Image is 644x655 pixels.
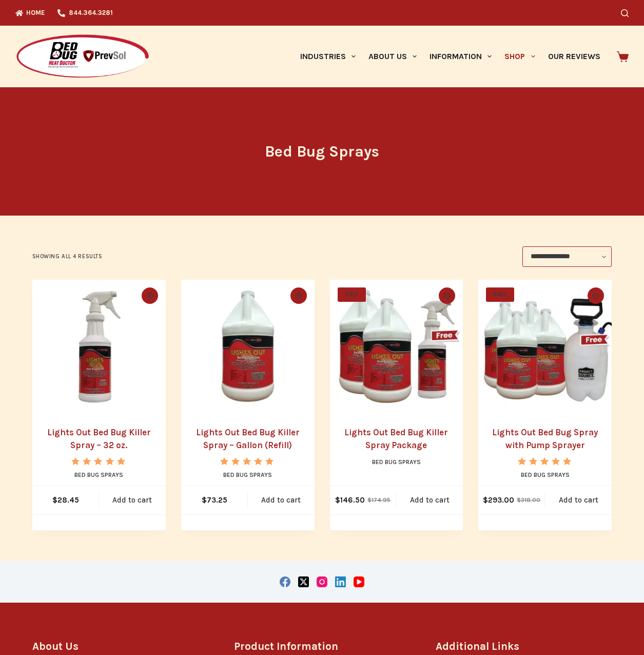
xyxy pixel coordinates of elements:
a: Instagram [317,576,327,587]
a: YouTube [354,576,364,587]
picture: lights-out-gallon [181,280,315,413]
bdi: 73.25 [202,495,227,505]
button: Quick view toggle [439,287,455,304]
span: $ [367,496,372,504]
a: Lights Out Bed Bug Spray with Pump Sprayer [492,427,598,451]
h1: Bed Bug Sprays [130,140,515,163]
a: Bed Bug Sprays [223,471,272,478]
span: $ [335,495,340,505]
div: Rated 5.00 out of 5 [518,457,573,465]
button: Search [621,9,629,17]
div: Rated 5.00 out of 5 [220,457,275,465]
span: Rated out of 5 [71,457,126,489]
a: X (Twitter) [298,576,309,587]
bdi: 146.50 [335,495,365,505]
bdi: 174.95 [367,496,391,504]
nav: Primary [294,26,607,87]
span: Rated out of 5 [220,457,275,489]
bdi: 318.00 [517,496,540,504]
span: SALE [338,287,366,302]
a: Bed Bug Sprays [74,471,123,478]
h3: About Us [32,639,208,654]
img: Prevsol/Bed Bug Heat Doctor [15,34,150,80]
img: Lights Out Bed Bug Killer Spray - Gallon (Refill) [181,280,315,413]
img: Lights Out Bed Bug Spray Package with two gallons and one 32 oz [330,280,463,413]
div: Rated 5.00 out of 5 [71,457,126,465]
h3: Product Information [234,639,410,654]
button: Quick view toggle [588,287,604,304]
a: About Us [362,26,423,87]
a: Bed Bug Sprays [372,458,421,466]
a: Add to cart: “Lights Out Bed Bug Killer Spray - Gallon (Refill)” [248,486,315,514]
bdi: 293.00 [483,495,514,505]
a: Lights Out Bed Bug Killer Spray – Gallon (Refill) [196,427,300,451]
a: Industries [294,26,362,87]
a: Shop [498,26,541,87]
a: Lights Out Bed Bug Spray with Pump Sprayer [478,280,612,413]
select: Shop order [522,246,612,267]
a: Add to cart: “Lights Out Bed Bug Spray with Pump Sprayer” [545,486,612,514]
bdi: 28.45 [52,495,79,505]
a: Lights Out Bed Bug Killer Spray Package [344,427,448,451]
a: Our Reviews [541,26,607,87]
span: SALE [486,287,514,302]
a: Add to cart: “Lights Out Bed Bug Killer Spray Package” [396,486,463,514]
a: LinkedIn [335,576,346,587]
a: Facebook [280,576,290,587]
a: Information [423,26,498,87]
span: $ [52,495,57,505]
picture: lights-out-qt-sprayer [32,280,166,413]
a: Bed Bug Sprays [521,471,570,478]
span: $ [517,496,521,504]
picture: LightsOutPackage [330,280,463,413]
h3: Additional Links [436,639,612,654]
p: Showing all 4 results [32,252,103,261]
button: Quick view toggle [290,287,307,304]
span: $ [202,495,207,505]
a: Add to cart: “Lights Out Bed Bug Killer Spray - 32 oz.” [99,486,166,514]
a: Lights Out Bed Bug Killer Spray Package [330,280,463,413]
a: Lights Out Bed Bug Killer Spray – 32 oz. [47,427,151,451]
button: Quick view toggle [142,287,158,304]
img: Lights Out Bed Bug Killer Spray - 32 oz. [32,280,166,413]
span: Rated out of 5 [518,457,573,489]
span: $ [483,495,488,505]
